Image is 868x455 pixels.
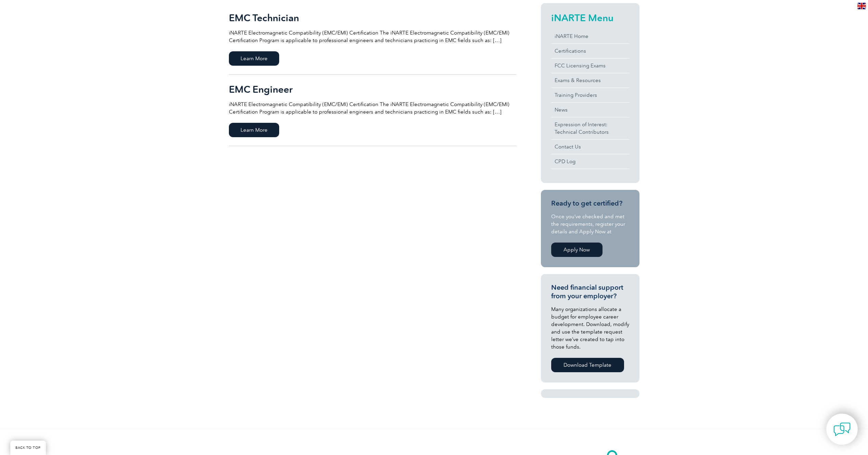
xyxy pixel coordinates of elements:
[229,3,516,75] a: EMC Technician iNARTE Electromagnetic Compatibility (EMC/EMI) Certification The iNARTE Electromag...
[857,3,866,9] img: en
[833,421,851,438] img: contact-chat.png
[551,305,629,351] p: Many organizations allocate a budget for employee career development. Download, modify and use th...
[551,140,629,154] a: Contact Us
[551,29,629,43] a: iNARTE Home
[229,84,516,95] h2: EMC Engineer
[551,154,629,169] a: CPD Log
[551,73,629,88] a: Exams & Resources
[551,88,629,102] a: Training Providers
[229,29,516,44] p: iNARTE Electromagnetic Compatibility (EMC/EMI) Certification The iNARTE Electromagnetic Compatibi...
[551,243,603,257] a: Apply Now
[551,12,629,23] h2: iNARTE Menu
[551,117,629,139] a: Expression of Interest:Technical Contributors
[551,103,629,117] a: News
[229,123,279,137] span: Learn More
[551,44,629,58] a: Certifications
[551,358,624,372] a: Download Template
[551,199,629,208] h3: Ready to get certified?
[229,51,279,66] span: Learn More
[229,75,516,146] a: EMC Engineer iNARTE Electromagnetic Compatibility (EMC/EMI) Certification The iNARTE Electromagne...
[229,101,516,116] p: iNARTE Electromagnetic Compatibility (EMC/EMI) Certification The iNARTE Electromagnetic Compatibi...
[551,283,629,300] h3: Need financial support from your employer?
[229,12,516,23] h2: EMC Technician
[551,213,629,235] p: Once you’ve checked and met the requirements, register your details and Apply Now at
[551,58,629,73] a: FCC Licensing Exams
[10,441,46,455] a: BACK TO TOP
